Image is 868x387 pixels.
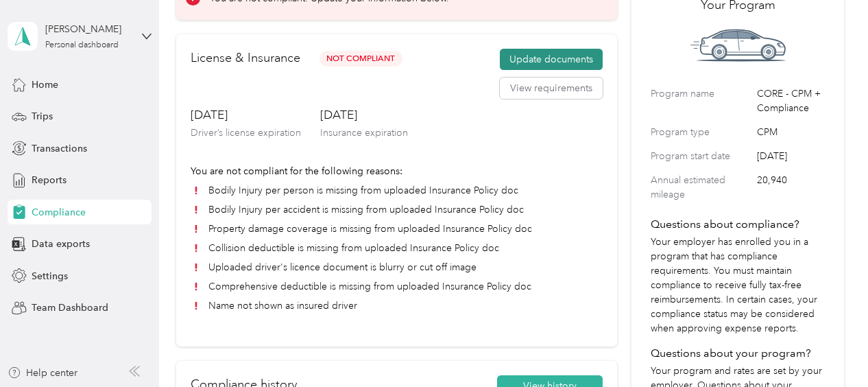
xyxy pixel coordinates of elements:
[320,51,402,67] span: Not Compliant
[191,183,603,198] li: Bodily Injury per person is missing from uploaded Insurance Policy doc
[32,269,68,283] span: Settings
[32,173,67,187] span: Reports
[32,78,58,92] span: Home
[191,49,300,67] h2: License & Insurance
[8,366,77,380] button: Help center
[191,260,603,274] li: Uploaded driver's licence document is blurry or cut off image
[651,235,825,336] p: Your employer has enrolled you in a program that has compliance requirements. You must maintain c...
[32,109,53,124] span: Trips
[651,125,752,139] label: Program type
[32,205,86,220] span: Compliance
[651,149,752,163] label: Program start date
[757,149,825,163] span: [DATE]
[32,237,90,251] span: Data exports
[651,173,752,202] label: Annual estimated mileage
[757,86,825,115] span: CORE - CPM + Compliance
[191,241,603,255] li: Collision deductible is missing from uploaded Insurance Policy doc
[191,279,603,294] li: Comprehensive deductible is missing from uploaded Insurance Policy doc
[320,106,408,124] h3: [DATE]
[191,298,603,313] li: Name not shown as insured driver
[191,106,301,124] h3: [DATE]
[32,301,108,315] span: Team Dashboard
[651,345,825,362] h4: Questions about your program?
[651,216,825,233] h4: Questions about compliance?
[191,222,603,236] li: Property damage coverage is missing from uploaded Insurance Policy doc
[191,164,603,178] p: You are not compliant for the following reasons:
[191,126,301,140] p: Driver’s license expiration
[791,310,868,387] iframe: Everlance-gr Chat Button Frame
[757,173,825,202] span: 20,940
[320,126,408,140] p: Insurance expiration
[757,125,825,139] span: CPM
[32,141,87,156] span: Transactions
[191,202,603,217] li: Bodily Injury per accident is missing from uploaded Insurance Policy doc
[45,22,131,36] div: [PERSON_NAME]
[500,49,603,71] button: Update documents
[45,41,119,49] div: Personal dashboard
[651,86,752,115] label: Program name
[500,78,603,99] button: View requirements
